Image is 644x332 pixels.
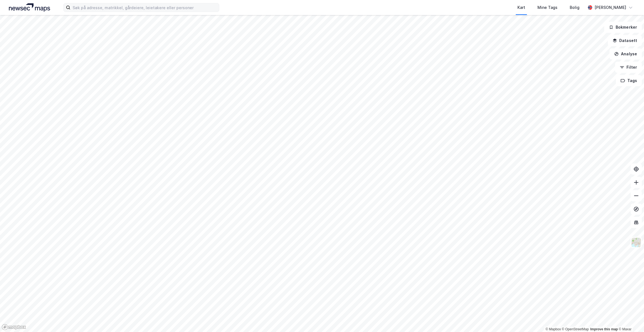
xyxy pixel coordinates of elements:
div: [PERSON_NAME] [594,4,626,11]
div: Kart [517,4,525,11]
div: Bolig [570,4,579,11]
img: logo.a4113a55bc3d86da70a041830d287a7e.svg [9,3,50,12]
input: Søk på adresse, matrikkel, gårdeiere, leietakere eller personer [70,3,219,12]
div: Mine Tags [537,4,557,11]
iframe: Chat Widget [616,305,644,332]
